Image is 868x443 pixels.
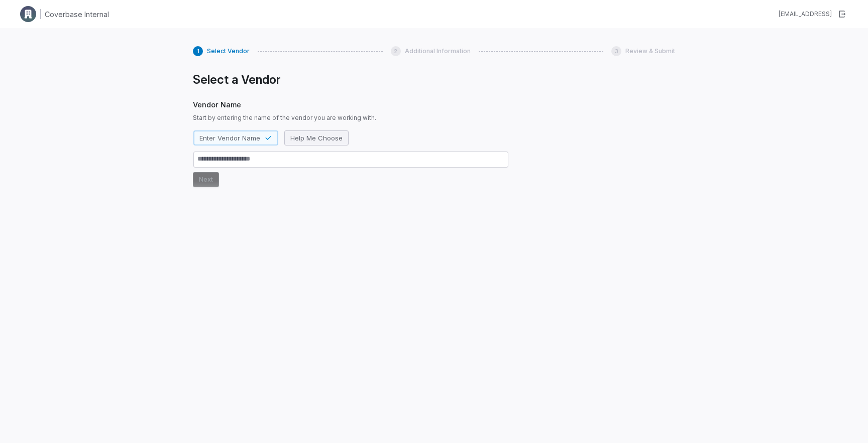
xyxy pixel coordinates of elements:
span: Review & Submit [625,47,675,55]
div: 1 [193,46,203,56]
div: 3 [611,46,621,56]
span: Start by entering the name of the vendor you are working with. [193,114,509,122]
div: [EMAIL_ADDRESS] [779,10,832,18]
span: Help Me Choose [290,133,343,142]
span: Select Vendor [207,47,250,55]
div: 2 [391,46,401,56]
span: Vendor Name [193,99,509,110]
span: Enter Vendor Name [199,133,260,142]
h1: Select a Vendor [193,72,509,87]
span: Additional Information [405,47,471,55]
button: Help Me Choose [284,130,349,145]
button: Enter Vendor Name [193,130,278,145]
h1: Coverbase Internal [45,9,109,20]
img: Clerk Logo [20,6,36,22]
